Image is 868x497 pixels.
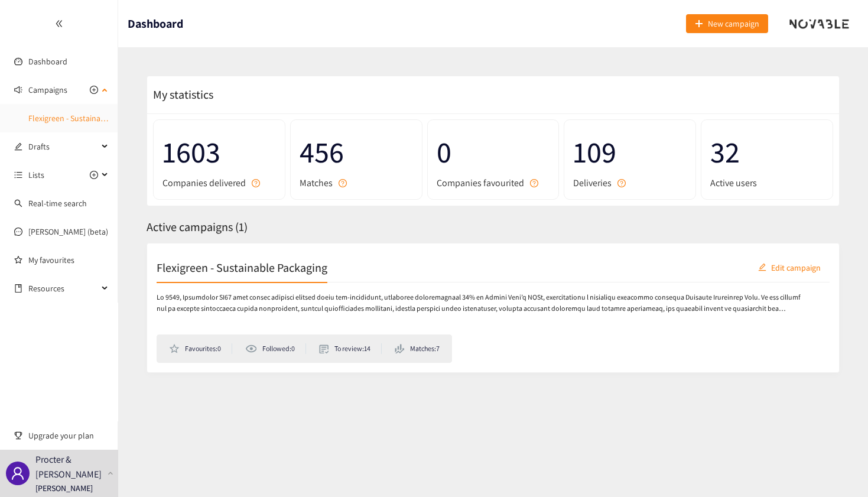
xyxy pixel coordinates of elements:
span: Active users [710,176,757,190]
span: Drafts [28,135,98,158]
a: [PERSON_NAME] (beta) [28,226,108,237]
span: sound [14,86,22,94]
span: Active campaigns ( 1 ) [147,219,248,235]
span: 0 [437,129,550,176]
span: edit [14,142,22,151]
span: question-circle [617,179,626,187]
span: Deliveries [573,176,612,190]
h2: Flexigreen - Sustainable Packaging [157,259,327,275]
a: My favourites [28,248,109,272]
button: editEdit campaign [749,258,830,277]
span: Matches [300,176,333,190]
p: Lo 9549, Ipsumdolor SI67 amet consec adipisci elitsed doeiu tem-incididunt, utlaboree doloremagna... [157,292,803,314]
span: question-circle [339,179,347,187]
span: 32 [710,129,824,176]
iframe: Chat Widget [809,440,868,497]
span: Companies favourited [437,176,524,190]
span: double-left [55,20,63,28]
li: Followed: 0 [245,343,305,354]
span: question-circle [252,179,260,187]
span: My statistics [147,87,213,102]
span: Resources [28,277,98,300]
span: question-circle [530,179,538,187]
span: edit [758,263,766,272]
a: Flexigreen - Sustainable PackagingeditEdit campaignLo 9549, Ipsumdolor SI67 amet consec adipisci ... [147,243,840,373]
span: 456 [300,129,413,176]
span: book [14,284,22,293]
span: user [11,466,25,480]
span: Companies delivered [162,176,246,190]
a: Flexigreen - Sustainable Packaging [28,113,148,124]
span: Lists [28,163,44,187]
li: Favourites: 0 [169,343,232,354]
span: Edit campaign [771,261,821,274]
span: plus-circle [90,171,98,179]
span: Campaigns [28,78,67,102]
span: New campaign [708,17,759,30]
span: trophy [14,431,22,440]
a: Dashboard [28,56,67,67]
li: To review: 14 [319,343,382,354]
span: 109 [573,129,687,176]
a: Real-time search [28,198,87,209]
span: 1603 [162,129,276,176]
span: plus-circle [90,86,98,94]
p: Procter & [PERSON_NAME] [35,452,103,482]
span: plus [695,20,703,29]
span: Upgrade your plan [28,424,109,447]
p: [PERSON_NAME] [35,482,93,495]
span: unordered-list [14,171,22,179]
li: Matches: 7 [395,343,440,354]
button: plusNew campaign [686,14,768,33]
